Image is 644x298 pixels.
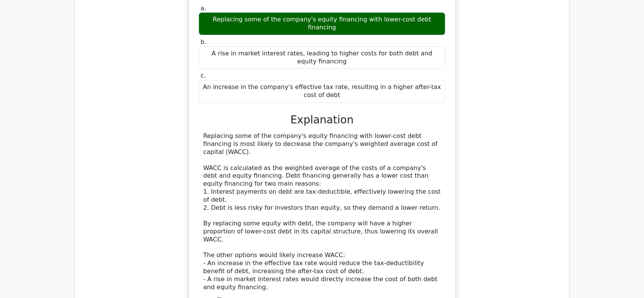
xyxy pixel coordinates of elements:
div: An increase in the company's effective tax rate, resulting in a higher after-tax cost of debt [199,80,445,103]
div: Replacing some of the company's equity financing with lower-cost debt financing is most likely to... [203,132,441,291]
h3: Explanation [203,113,441,126]
div: Replacing some of the company's equity financing with lower-cost debt financing [199,12,445,35]
span: c. [201,72,206,79]
div: A rise in market interest rates, leading to higher costs for both debt and equity financing [199,46,445,69]
span: a. [201,5,206,12]
span: b. [201,38,206,45]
